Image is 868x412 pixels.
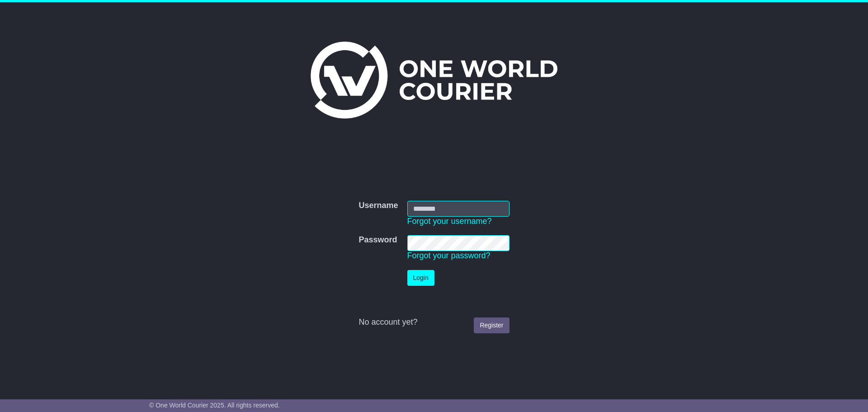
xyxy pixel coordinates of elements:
a: Forgot your password? [407,251,491,260]
button: Login [407,270,434,286]
label: Password [359,235,397,245]
a: Forgot your username? [407,217,492,226]
img: One World [311,42,557,118]
label: Username [359,201,398,211]
a: Register [474,317,509,333]
span: © One World Courier 2025. All rights reserved. [149,402,280,409]
div: No account yet? [359,317,509,327]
